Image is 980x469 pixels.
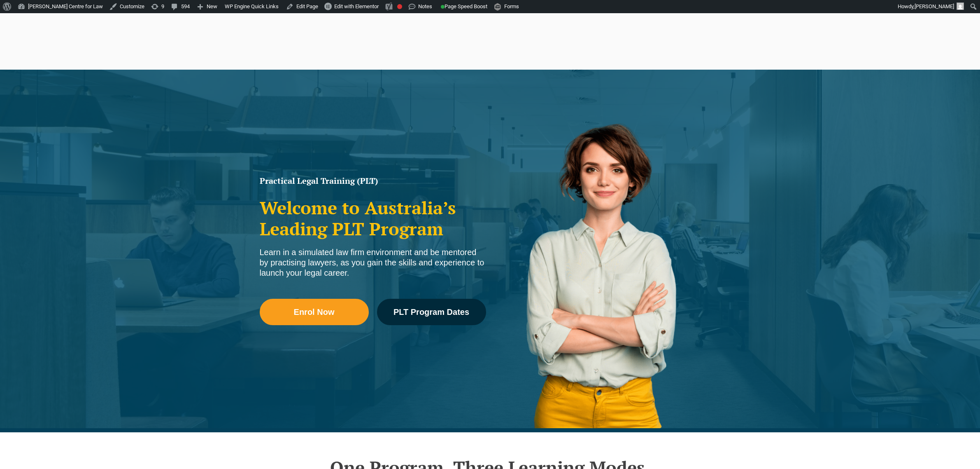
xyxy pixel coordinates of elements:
[260,299,369,325] a: Enrol Now
[334,3,379,9] span: Edit with Elementor
[377,299,486,325] a: PLT Program Dates
[393,308,469,316] span: PLT Program Dates
[260,177,486,185] h1: Practical Legal Training (PLT)
[260,197,486,239] h2: Welcome to Australia’s Leading PLT Program
[294,308,335,316] span: Enrol Now
[260,247,486,278] div: Learn in a simulated law firm environment and be mentored by practising lawyers, as you gain the ...
[915,3,954,9] span: [PERSON_NAME]
[397,4,402,9] div: Focus keyphrase not set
